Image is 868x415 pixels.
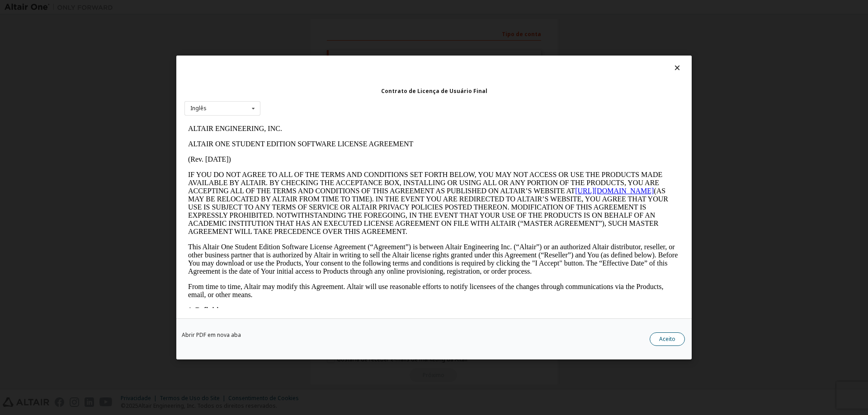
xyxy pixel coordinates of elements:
[4,122,495,154] p: This Altair One Student Edition Software License Agreement (“Agreement”) is between Altair Engine...
[4,34,495,42] p: (Rev. [DATE])
[4,19,495,27] p: ALTAIR ONE STUDENT EDITION SOFTWARE LICENSE AGREEMENT
[4,185,9,193] strong: 1.
[182,332,241,338] a: Abrir PDF em nova aba
[650,332,685,346] button: Aceito
[659,335,675,343] font: Aceito
[11,185,45,193] strong: Definitions
[391,66,469,74] a: [URL][DOMAIN_NAME]
[182,331,241,339] font: Abrir PDF em nova aba
[381,87,487,95] font: Contrato de Licença de Usuário Final
[4,50,495,115] p: IF YOU DO NOT AGREE TO ALL OF THE TERMS AND CONDITIONS SET FORTH BELOW, YOU MAY NOT ACCESS OR USE...
[4,4,495,12] p: ALTAIR ENGINEERING, INC.
[190,104,207,112] font: Inglês
[4,162,495,178] p: From time to time, Altair may modify this Agreement. Altair will use reasonable efforts to notify...
[4,185,495,193] p: .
